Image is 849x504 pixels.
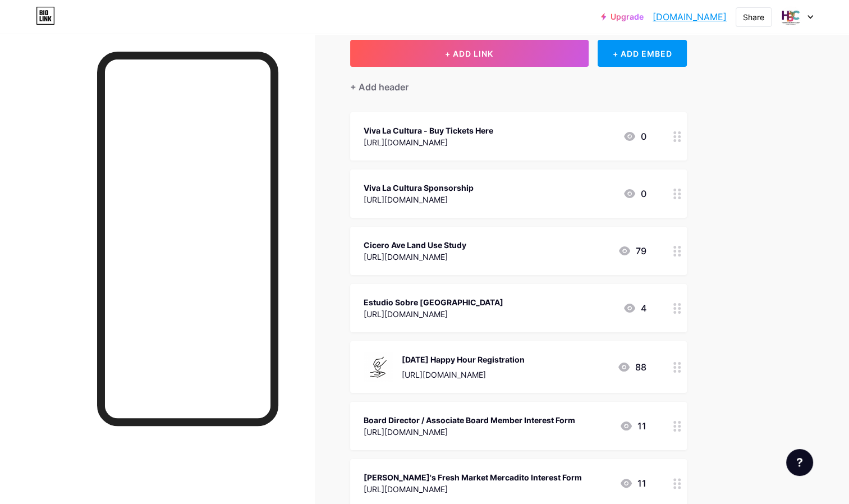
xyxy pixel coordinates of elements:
div: [URL][DOMAIN_NAME] [364,194,474,205]
div: Viva La Cultura Sponsorship [364,182,474,194]
div: 11 [619,419,646,433]
div: [DATE] Happy Hour Registration [402,354,525,365]
div: 4 [623,301,646,315]
img: belmontcraginchamber [780,6,801,28]
div: 11 [619,476,646,490]
img: Aug 29th Happy Hour Registration [364,352,393,382]
div: 0 [623,130,646,143]
div: [PERSON_NAME]'s Fresh Market Mercadito Interest Form [364,471,582,483]
div: Estudio Sobre [GEOGRAPHIC_DATA] [364,296,503,308]
div: 0 [623,187,646,200]
div: [URL][DOMAIN_NAME] [364,136,493,148]
a: [DOMAIN_NAME] [653,10,727,24]
span: + ADD LINK [445,49,493,58]
div: [URL][DOMAIN_NAME] [364,483,582,495]
div: + ADD EMBED [598,40,687,67]
div: + Add header [350,80,409,94]
div: 79 [618,244,646,258]
div: Share [743,11,764,23]
div: [URL][DOMAIN_NAME] [364,308,503,320]
div: Board Director / Associate Board Member Interest Form [364,414,575,426]
div: [URL][DOMAIN_NAME] [364,426,575,438]
div: [URL][DOMAIN_NAME] [364,251,466,263]
a: Upgrade [601,12,644,21]
div: Cicero Ave Land Use Study [364,239,466,251]
div: Viva La Cultura - Buy Tickets Here [364,125,493,136]
div: 88 [617,360,646,374]
div: [URL][DOMAIN_NAME] [402,369,525,381]
button: + ADD LINK [350,40,589,67]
